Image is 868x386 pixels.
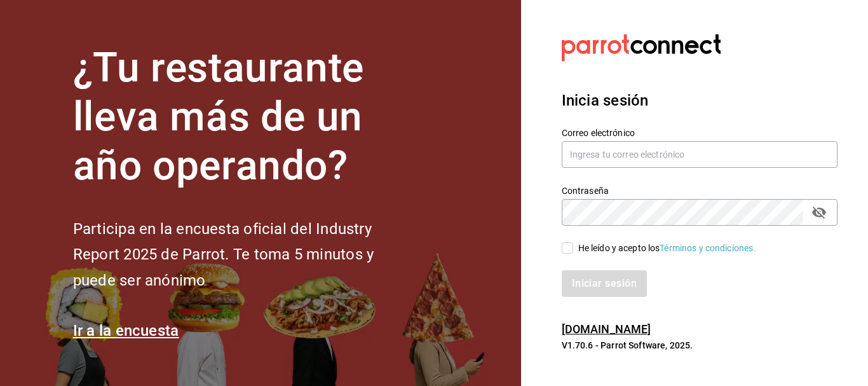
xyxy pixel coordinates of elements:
div: He leído y acepto los [578,242,756,255]
input: Ingresa tu correo electrónico [562,141,837,168]
button: passwordField [808,202,830,223]
label: Contraseña [562,186,837,195]
h3: Inicia sesión [562,89,837,112]
a: [DOMAIN_NAME] [562,322,651,336]
label: Correo electrónico [562,128,837,137]
h2: Participa en la encuesta oficial del Industry Report 2025 de Parrot. Te toma 5 minutos y puede se... [73,216,416,294]
h1: ¿Tu restaurante lleva más de un año operando? [73,44,416,190]
a: Ir a la encuesta [73,322,179,340]
p: V1.70.6 - Parrot Software, 2025. [562,339,837,352]
a: Términos y condiciones. [660,243,756,253]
